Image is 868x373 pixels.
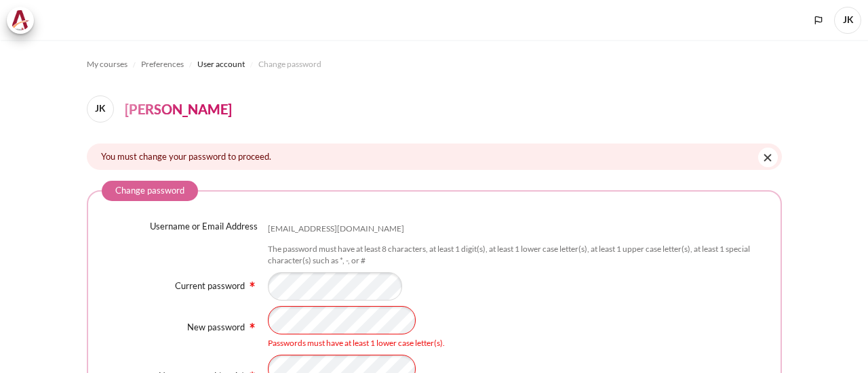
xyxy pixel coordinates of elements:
span: My courses [87,58,127,70]
span: Preferences [141,58,184,70]
div: [EMAIL_ADDRESS][DOMAIN_NAME] [268,223,404,235]
div: The password must have at least 8 characters, at least 1 digit(s), at least 1 lower case letter(s... [268,244,767,267]
span: Change password [258,58,321,70]
label: Current password [175,280,245,291]
span: JK [87,95,114,123]
span: User account [197,58,245,70]
label: New password [187,322,245,332]
img: Required [247,320,258,331]
nav: Navigation bar [87,53,782,75]
a: User menu [834,7,861,34]
a: Change password [258,56,321,72]
span: JK [834,7,861,34]
button: Languages [808,10,829,30]
span: Required [247,320,258,328]
label: Username or Email Address [150,220,258,234]
div: You must change your password to proceed. [87,144,782,170]
a: Architeck Architeck [7,7,41,34]
img: Required [247,279,258,290]
h4: [PERSON_NAME] [125,99,232,119]
a: JK [87,95,119,123]
div: Passwords must have at least 1 lower case letter(s). [268,337,767,349]
span: Required [247,279,258,287]
a: Preferences [141,56,184,72]
a: My courses [87,56,127,72]
legend: Change password [102,181,198,201]
img: Architeck [11,10,30,30]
